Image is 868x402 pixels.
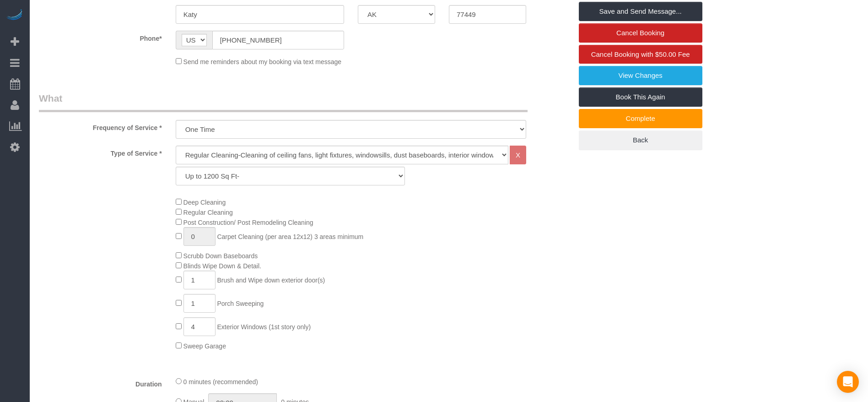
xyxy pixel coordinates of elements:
span: Blinds Wipe Down & Detail. [183,262,261,270]
label: Duration [32,376,169,389]
a: Cancel Booking with $50.00 Fee [579,45,702,64]
span: Scrubb Down Baseboards [183,252,258,260]
input: City* [176,5,344,24]
input: Phone* [212,31,344,49]
span: Post Construction/ Post Remodeling Cleaning [183,219,313,226]
img: Automaid Logo [5,9,24,22]
span: Porch Sweeping [217,300,264,307]
span: Cancel Booking with $50.00 Fee [591,50,690,58]
span: Carpet Cleaning (per area 12x12) 3 areas minimum [217,233,363,240]
input: Zip Code* [449,5,526,24]
label: Phone* [32,31,169,43]
label: Frequency of Service * [32,120,169,132]
span: Brush and Wipe down exterior door(s) [217,277,325,284]
a: View Changes [579,66,702,85]
span: Deep Cleaning [183,199,226,206]
span: Exterior Windows (1st story only) [217,323,311,331]
a: Save and Send Message... [579,2,702,21]
span: 0 minutes (recommended) [183,378,258,386]
label: Type of Service * [32,146,169,158]
a: Cancel Booking [579,23,702,43]
span: Regular Cleaning [183,209,233,216]
span: Sweep Garage [183,342,226,350]
a: Complete [579,109,702,128]
div: Open Intercom Messenger [837,371,859,393]
legend: What [39,92,528,112]
a: Back [579,130,702,150]
a: Book This Again [579,87,702,107]
span: Send me reminders about my booking via text message [183,58,342,65]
